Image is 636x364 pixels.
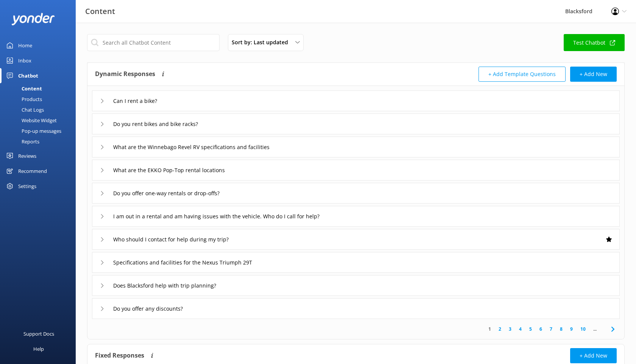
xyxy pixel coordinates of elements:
button: + Add New [570,348,617,363]
span: Sort by: Last updated [232,38,293,47]
a: Test Chatbot [564,34,625,51]
img: yonder-white-logo.png [11,13,55,25]
a: Pop-up messages [5,126,76,136]
div: Products [5,94,42,104]
a: 8 [556,325,566,333]
div: Home [18,38,32,53]
div: Help [33,341,44,356]
div: Website Widget [5,115,57,126]
a: Website Widget [5,115,76,126]
a: Content [5,83,76,94]
a: Products [5,94,76,104]
a: 2 [495,325,505,333]
a: 7 [546,325,556,333]
div: Reports [5,136,39,147]
div: Pop-up messages [5,126,61,136]
a: 4 [515,325,525,333]
a: Reports [5,136,76,147]
div: Support Docs [23,326,54,341]
div: Chat Logs [5,104,44,115]
div: Chatbot [18,68,38,83]
a: 9 [566,325,577,333]
div: Recommend [18,163,47,179]
span: ... [589,325,600,333]
input: Search all Chatbot Content [87,34,220,51]
div: Reviews [18,148,36,163]
a: 10 [577,325,589,333]
a: Chat Logs [5,104,76,115]
a: 1 [485,325,495,333]
button: + Add Template Questions [479,67,566,82]
div: Inbox [18,53,31,68]
a: 6 [536,325,546,333]
div: Settings [18,179,36,194]
h4: Fixed Responses [95,348,144,363]
div: Content [5,83,42,94]
a: 5 [525,325,536,333]
h3: Content [85,5,115,17]
a: 3 [505,325,515,333]
h4: Dynamic Responses [95,67,155,82]
button: + Add New [570,67,617,82]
